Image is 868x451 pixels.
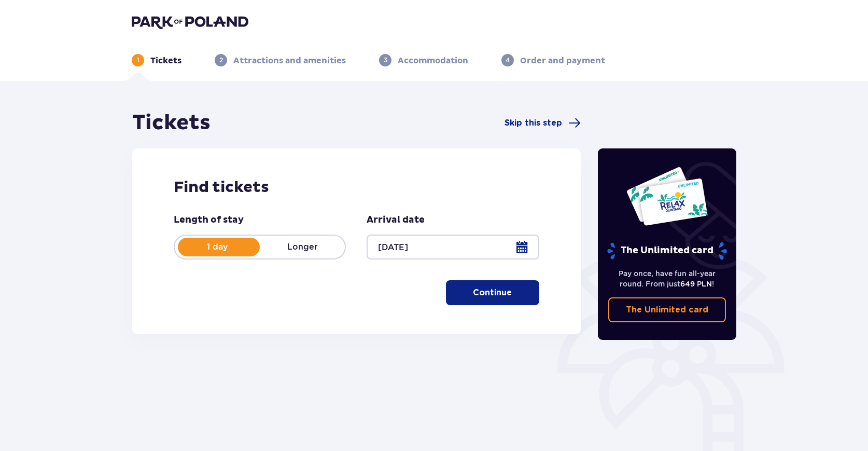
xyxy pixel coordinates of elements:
[505,117,562,129] span: Skip this step
[626,304,708,316] p: The Unlimited card
[446,280,539,305] button: Continue
[260,241,345,253] p: Longer
[175,241,260,253] p: 1 day
[608,297,726,322] a: The Unlimited card
[384,56,387,65] p: 3
[473,287,512,298] p: Continue
[150,55,181,66] p: Tickets
[608,268,726,289] p: Pay once, have fun all-year round. From just !
[174,214,244,226] p: Length of stay
[132,110,211,136] h1: Tickets
[219,56,223,65] p: 2
[137,56,139,65] p: 1
[520,55,605,66] p: Order and payment
[506,56,510,65] p: 4
[132,15,248,29] img: Park of Poland logo
[174,177,539,197] h2: Find tickets
[233,55,346,66] p: Attractions and amenities
[398,55,468,66] p: Accommodation
[367,214,425,226] p: Arrival date
[606,242,728,260] p: The Unlimited card
[505,117,581,129] a: Skip this step
[680,280,712,288] span: 649 PLN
